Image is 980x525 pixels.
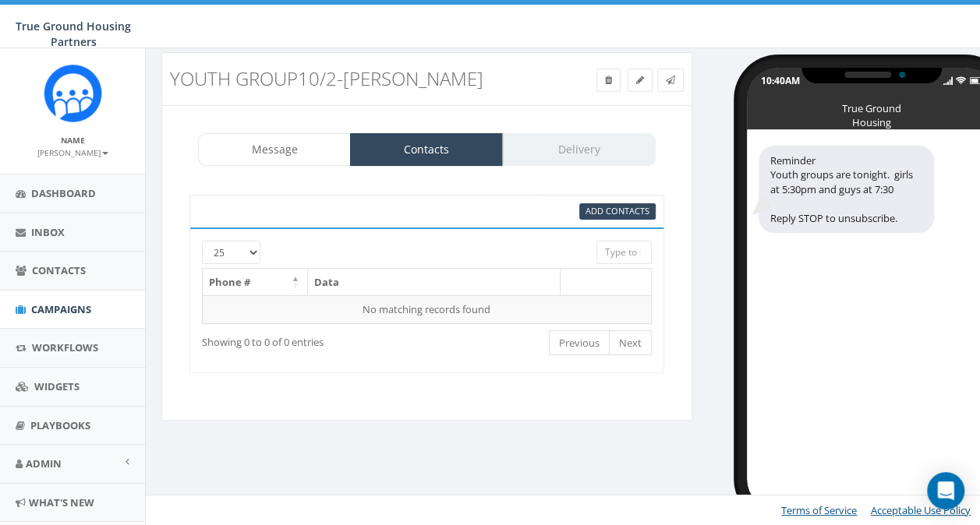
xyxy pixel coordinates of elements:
span: Widgets [34,379,80,393]
h3: youth group10/2-[PERSON_NAME] [170,69,549,89]
span: Delete Campaign [605,73,612,86]
span: Admin [26,456,62,470]
span: Inbox [31,225,65,239]
span: Dashboard [31,186,96,200]
a: Next [609,330,652,356]
a: Contacts [350,133,503,166]
span: Send Test Message [666,73,675,86]
span: Edit Campaign [636,73,644,86]
a: Message [198,133,351,166]
th: Phone #: activate to sort column descending [203,269,308,296]
small: Name [61,135,85,146]
span: What's New [29,495,94,509]
img: Rally_Corp_Logo_1.png [44,64,102,122]
span: True Ground Housing Partners [16,19,131,49]
a: [PERSON_NAME] [37,145,108,159]
small: [PERSON_NAME] [37,147,108,158]
span: Add Contacts [586,205,649,217]
div: Showing 0 to 0 of 0 entries [202,329,376,350]
td: No matching records found [203,295,652,323]
a: Terms of Service [781,503,857,517]
input: Type to search [596,241,652,264]
a: Add Contacts [579,203,656,220]
span: Playbooks [30,418,90,432]
span: Workflows [32,340,98,354]
div: True Ground Housing Partners [833,101,911,109]
span: Contacts [32,263,86,277]
div: Reminder Youth groups are tonight. girls at 5:30pm and guys at 7:30 Reply STOP to unsubscribe. [759,146,934,234]
div: Open Intercom Messenger [927,472,964,509]
span: CSV files only [586,205,649,217]
a: Previous [549,330,610,356]
div: 10:40AM [761,74,800,87]
a: Acceptable Use Policy [871,503,971,517]
span: Campaigns [31,302,91,316]
th: Data [308,269,561,296]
